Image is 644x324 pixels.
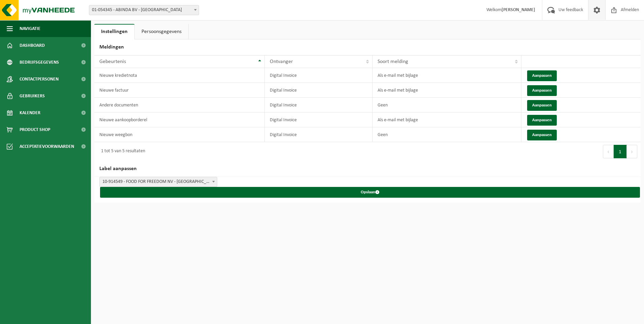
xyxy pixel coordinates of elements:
td: Digital Invoice [265,112,373,127]
span: 01-054345 - ABINDA BV - RUDDERVOORDE [89,5,199,15]
td: Nieuwe factuur [94,83,265,98]
td: Als e-mail met bijlage [373,68,521,83]
td: Geen [373,98,521,112]
a: Instellingen [94,24,134,39]
span: Soort melding [378,59,408,64]
td: Digital Invoice [265,68,373,83]
td: Nieuwe kredietnota [94,68,265,83]
button: Aanpassen [527,115,557,126]
button: Opslaan [100,187,640,198]
button: Aanpassen [527,130,557,140]
span: Gebruikers [20,88,45,104]
td: Nieuwe aankoopborderel [94,112,265,127]
td: Andere documenten [94,98,265,112]
span: Ontvanger [270,59,293,64]
span: Bedrijfsgegevens [20,54,59,71]
a: Persoonsgegevens [135,24,188,39]
h2: Meldingen [94,39,641,55]
span: Product Shop [20,121,50,138]
span: Kalender [20,104,40,121]
span: Gebeurtenis [99,59,126,64]
td: Geen [373,127,521,142]
td: Digital Invoice [265,98,373,112]
span: 10-914549 - FOOD FOR FREEDOM NV - MALDEGEM [100,177,217,187]
span: Contactpersonen [20,71,59,88]
button: 1 [614,145,627,158]
td: Als e-mail met bijlage [373,83,521,98]
td: Digital Invoice [265,83,373,98]
td: Als e-mail met bijlage [373,112,521,127]
button: Aanpassen [527,70,557,81]
button: Aanpassen [527,100,557,111]
span: Dashboard [20,37,45,54]
span: Acceptatievoorwaarden [20,138,74,155]
button: Next [627,145,637,158]
td: Digital Invoice [265,127,373,142]
td: Nieuwe weegbon [94,127,265,142]
button: Aanpassen [527,85,557,96]
span: Navigatie [20,20,40,37]
div: 1 tot 5 van 5 resultaten [98,145,145,158]
h2: Label aanpassen [94,161,641,177]
span: 10-914549 - FOOD FOR FREEDOM NV - MALDEGEM [99,177,217,187]
strong: [PERSON_NAME] [502,7,535,12]
button: Previous [603,145,614,158]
